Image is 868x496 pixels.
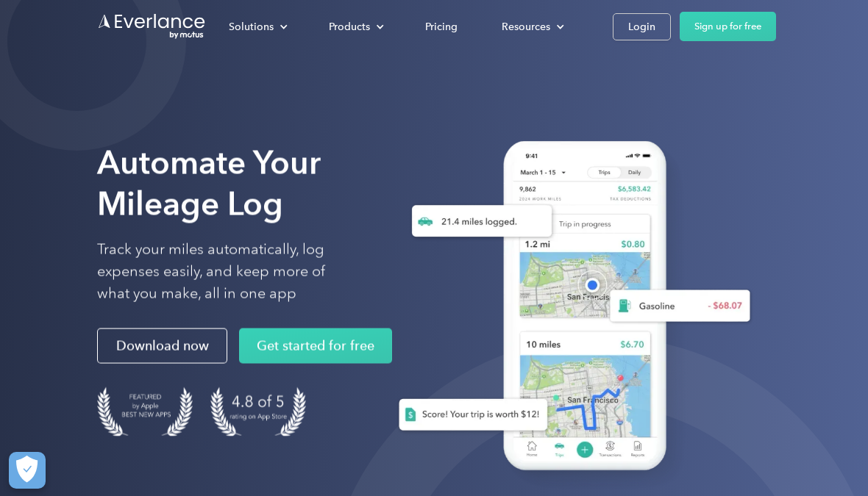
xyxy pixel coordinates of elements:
div: Solutions [229,18,274,36]
div: Resources [487,14,576,40]
img: Badge for Featured by Apple Best New Apps [97,387,193,436]
img: Everlance, mileage tracker app, expense tracking app [375,126,762,492]
div: Solutions [214,14,299,40]
img: 4.9 out of 5 stars on the app store [210,387,306,436]
strong: Automate Your Mileage Log [97,143,321,223]
p: Track your miles automatically, log expenses easily, and keep more of what you make, all in one app [97,239,343,305]
div: Products [314,14,396,40]
div: Pricing [425,18,458,36]
a: Download now [97,328,227,364]
div: Products [329,18,370,36]
a: Go to homepage [97,12,207,40]
button: Cookies Settings [9,452,46,489]
a: Login [613,13,671,40]
a: Get started for free [239,328,392,364]
div: Resources [502,18,550,36]
a: Sign up for free [680,12,776,41]
a: Pricing [410,14,472,40]
div: Login [628,18,655,36]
